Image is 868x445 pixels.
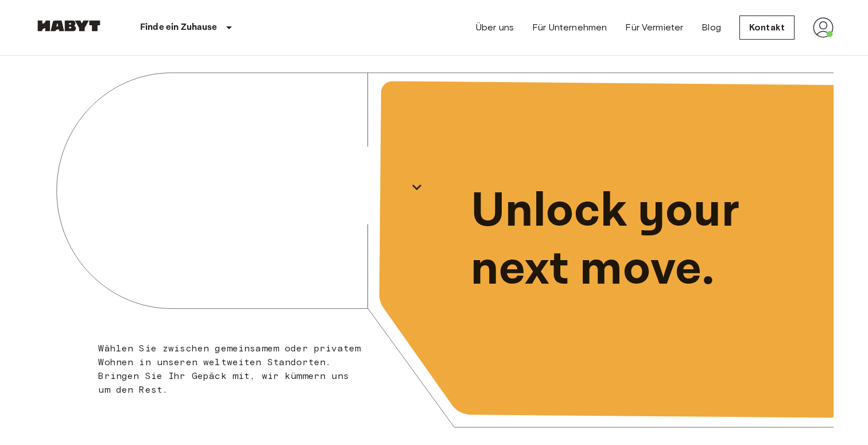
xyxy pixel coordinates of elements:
[813,17,834,38] img: avatar
[34,20,103,32] img: Habyt
[739,16,795,40] a: Kontakt
[702,21,721,34] a: Blog
[625,21,683,34] a: Für Vermieter
[98,342,362,397] p: Wählen Sie zwischen gemeinsamem oder privatem Wohnen in unseren weltweiten Standorten. Bringen Si...
[532,21,607,34] a: Für Unternehmen
[140,21,218,34] p: Finde ein Zuhause
[471,183,815,299] p: Unlock your next move.
[476,21,514,34] a: Über uns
